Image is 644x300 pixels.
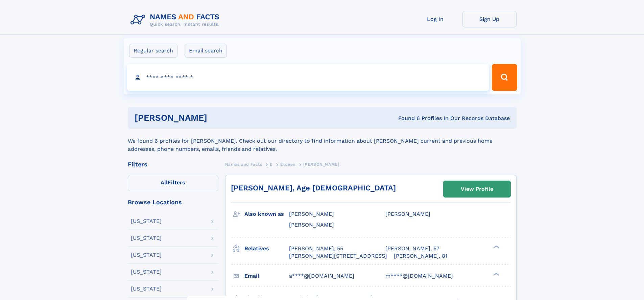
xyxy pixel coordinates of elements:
h3: Relatives [244,243,289,254]
label: Email search [185,44,227,58]
div: [US_STATE] [131,218,162,224]
div: View Profile [461,181,493,197]
a: [PERSON_NAME], 57 [385,245,439,252]
button: Search Button [492,64,517,91]
div: [US_STATE] [131,235,162,241]
span: [PERSON_NAME] [289,211,334,217]
div: Found 6 Profiles In Our Records Database [303,115,510,122]
h1: [PERSON_NAME] [135,114,303,122]
span: [PERSON_NAME] [303,162,339,167]
img: Logo Names and Facts [128,11,225,29]
a: Log In [408,11,462,27]
label: Regular search [129,44,177,58]
span: All [161,179,168,186]
span: E [270,162,273,167]
a: Names and Facts [225,160,262,168]
a: [PERSON_NAME], Age [DEMOGRAPHIC_DATA] [231,184,396,192]
a: E [270,160,273,168]
span: Eldeen [280,162,295,167]
div: ❯ [492,272,500,276]
span: [PERSON_NAME] [385,211,430,217]
a: [PERSON_NAME], 81 [394,252,447,260]
label: Filters [128,175,218,191]
div: [US_STATE] [131,252,162,258]
div: Browse Locations [128,199,218,205]
a: [PERSON_NAME], 55 [289,245,343,252]
div: [US_STATE] [131,269,162,275]
div: Filters [128,161,218,167]
a: Eldeen [280,160,295,168]
div: ❯ [492,245,500,249]
a: View Profile [444,181,510,197]
h3: Email [244,270,289,282]
input: search input [127,64,489,91]
span: [PERSON_NAME] [289,222,334,228]
h3: Also known as [244,208,289,220]
div: [US_STATE] [131,286,162,292]
a: Sign Up [462,11,517,27]
a: [PERSON_NAME][STREET_ADDRESS] [289,252,387,260]
div: We found 6 profiles for [PERSON_NAME]. Check out our directory to find information about [PERSON_... [128,129,517,153]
